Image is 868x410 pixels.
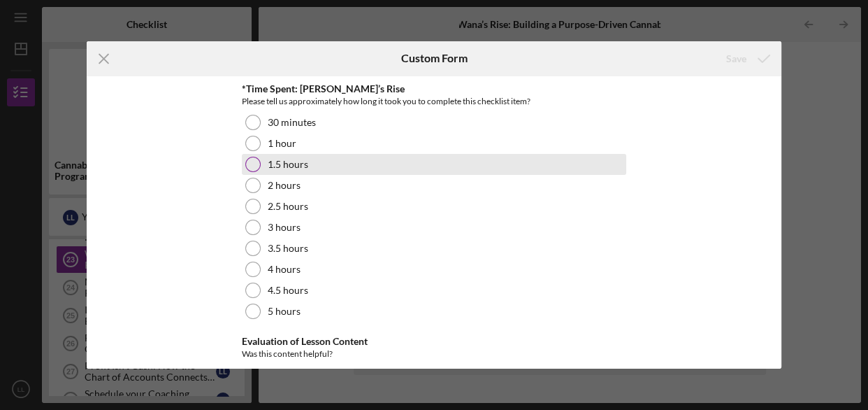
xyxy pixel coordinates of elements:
div: Was this content helpful? [242,347,626,365]
label: 5 hours [268,306,301,317]
h6: Custom Form [401,52,468,64]
label: 2 hours [268,180,301,191]
label: 4 hours [268,264,301,275]
div: *Time Spent: [PERSON_NAME]’s Rise [242,83,626,94]
label: 1.5 hours [268,159,308,170]
button: Save [712,45,781,73]
label: 2.5 hours [268,201,308,212]
label: 4.5 hours [268,285,308,296]
label: 1 hour [268,138,296,149]
div: Evaluation of Lesson Content [242,336,626,347]
label: 3 hours [268,222,301,233]
div: Save [726,45,746,73]
div: Please tell us approximately how long it took you to complete this checklist item? [242,94,626,108]
label: 3.5 hours [268,243,308,254]
label: 30 minutes [268,117,316,128]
